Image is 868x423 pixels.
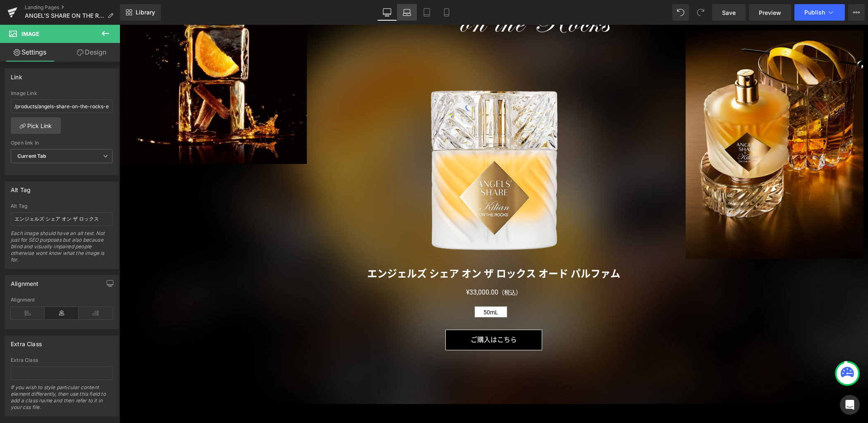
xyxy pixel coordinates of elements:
div: Image Link [11,90,112,96]
a: Pick Link [11,117,61,134]
span: ANGEL'S SHARE ON THE ROCKS｜[PERSON_NAME]（キリアン パリ） [25,12,104,19]
span: Preview [759,8,781,17]
div: Extra Class [11,357,112,363]
span: Image [22,31,39,37]
button: Publish [794,4,845,21]
b: Current Tab [17,153,47,159]
button: Undo [672,4,689,21]
a: Mobile [437,4,457,21]
span: （税込） [379,264,402,271]
div: Each image should have an alt text. Not just for SEO purposes but also because blind and visually... [11,230,112,269]
div: Extra Class [11,336,42,347]
div: Link [11,69,22,81]
img: エンジェルズ シェア オン ザ ロックス [310,64,439,227]
div: If you wish to style particular content element differently, then use this field to add a class n... [11,384,112,416]
div: Open Intercom Messenger [840,395,860,415]
a: Landing Pages [25,4,120,11]
span: 50mL [364,282,379,292]
span: Library [136,9,155,16]
div: Open link In [11,140,112,146]
a: Preview [749,4,791,21]
a: Desktop [377,4,397,21]
span: ¥33,000.00 [347,262,379,273]
a: Tablet [417,4,437,21]
div: Alt Tag [11,203,112,209]
input: Your alt tags go here [11,212,112,226]
a: Design [62,43,122,62]
a: New Library [120,4,161,21]
a: ご購入はこちら [326,305,423,326]
button: More [848,4,865,21]
a: エンジェルズ シェア オン ザ ロックス オード パルファム [248,243,501,255]
span: Save [722,8,736,17]
input: https://your-shop.myshopify.com [11,100,112,113]
div: Alignment [11,276,39,287]
div: Alignment [11,297,112,303]
div: Alt Tag [11,182,31,193]
span: Publish [804,9,825,16]
span: ご購入はこちら [351,311,397,319]
button: Redo [692,4,709,21]
a: Laptop [397,4,417,21]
